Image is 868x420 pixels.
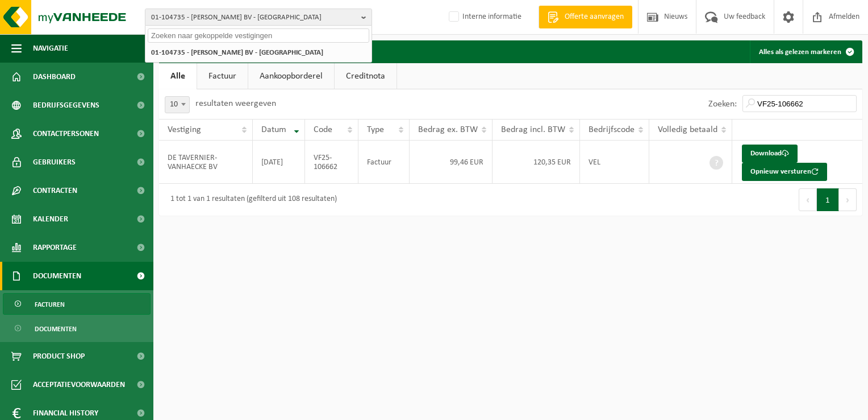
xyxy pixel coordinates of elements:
span: 01-104735 - [PERSON_NAME] BV - [GEOGRAPHIC_DATA] [151,9,357,26]
a: Documenten [3,318,151,339]
a: Aankoopborderel [248,63,334,89]
td: DE TAVERNIER-VANHAECKE BV [159,141,253,184]
button: Next [839,188,857,211]
span: Contracten [33,176,77,205]
td: Factuur [358,141,410,184]
span: Bedrijfscode [589,125,635,134]
button: Previous [799,188,817,211]
a: Offerte aanvragen [539,6,632,28]
td: 99,46 EUR [410,141,493,184]
strong: 01-104735 - [PERSON_NAME] BV - [GEOGRAPHIC_DATA] [151,49,323,56]
div: 1 tot 1 van 1 resultaten (gefilterd uit 108 resultaten) [165,190,337,210]
button: 1 [817,188,839,211]
span: Contactpersonen [33,120,99,148]
span: Dashboard [33,63,76,91]
span: Code [314,125,332,134]
a: Alle [159,63,197,89]
td: 120,35 EUR [493,141,580,184]
span: Documenten [35,318,77,340]
a: Creditnota [335,63,397,89]
span: Bedrijfsgegevens [33,91,99,120]
span: Acceptatievoorwaarden [33,370,125,399]
span: Offerte aanvragen [562,11,627,23]
a: Factuur [197,63,248,89]
button: Alles als gelezen markeren [750,40,861,63]
span: Volledig betaald [658,125,717,134]
span: Datum [261,125,286,134]
td: VEL [580,141,649,184]
span: Product Shop [33,342,85,370]
a: Download [742,145,798,163]
span: Gebruikers [33,148,76,176]
button: 01-104735 - [PERSON_NAME] BV - [GEOGRAPHIC_DATA] [145,9,372,26]
td: VF25-106662 [305,141,358,184]
span: Kalender [33,205,68,233]
label: Interne informatie [446,9,521,26]
span: Vestiging [168,125,201,134]
span: Facturen [35,294,65,315]
span: Bedrag incl. BTW [501,125,565,134]
span: Navigatie [33,34,68,63]
a: Facturen [3,293,151,315]
span: Rapportage [33,233,77,262]
button: Opnieuw versturen [742,163,827,181]
span: 10 [165,96,190,113]
span: 10 [165,97,189,113]
input: Zoeken naar gekoppelde vestigingen [148,28,369,43]
span: Documenten [33,262,81,290]
td: [DATE] [253,141,305,184]
span: Type [367,125,384,134]
span: Bedrag ex. BTW [418,125,478,134]
label: resultaten weergeven [195,99,276,108]
label: Zoeken: [708,100,737,109]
